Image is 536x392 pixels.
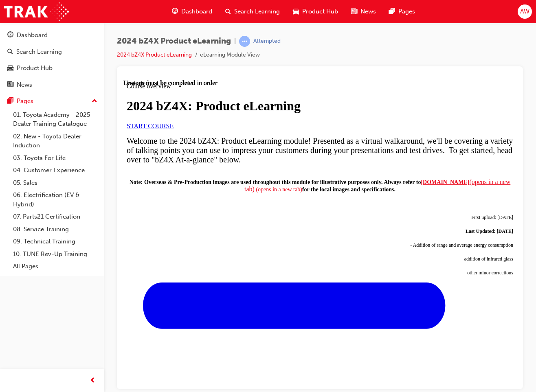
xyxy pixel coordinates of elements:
a: All Pages [10,260,101,273]
span: Welcome to the 2024 bZ4X: Product eLearning module! Presented as a virtual walkaround, we'll be c... [3,57,389,85]
div: Product Hub [17,64,53,73]
a: 09. Technical Training [10,235,101,248]
span: Note: Overseas & Pre-Production images are used throughout this module for illustrative purposes ... [6,100,298,106]
span: (opens in a new tab) [121,99,387,113]
div: News [17,80,32,90]
span: First upload: [DATE] [348,135,390,141]
a: Search Learning [3,44,101,59]
span: learningRecordVerb_ATTEMPT-icon [239,36,250,47]
span: -other minor corrections [342,191,390,196]
span: guage-icon [7,32,13,39]
button: Pages [3,94,101,109]
a: 2024 bZ4X Product eLearning [117,51,192,58]
button: DashboardSearch LearningProduct HubNews [3,26,101,94]
a: 02. New - Toyota Dealer Induction [10,130,101,152]
a: [DOMAIN_NAME](opens in a new tab) [121,99,387,113]
div: Dashboard [17,31,48,40]
span: car-icon [293,7,299,17]
a: 08. Service Training [10,223,101,236]
strong: for the local images and specifications. [179,107,272,113]
span: search-icon [7,48,13,56]
span: Search Learning [234,7,280,16]
span: 2024 bZ4X Product eLearning [117,37,231,46]
a: pages-iconPages [382,3,422,20]
span: News [360,7,376,16]
span: guage-icon [172,7,178,17]
a: Product Hub [3,61,101,76]
div: Attempted [253,37,281,45]
span: news-icon [7,81,13,89]
li: eLearning Module View [200,50,260,60]
span: Dashboard [181,7,212,16]
button: AW [518,4,532,19]
h1: 2024 bZ4X: Product eLearning [3,19,390,34]
a: 10. TUNE Rev-Up Training [10,248,101,261]
a: START COURSE [3,43,50,50]
a: car-iconProduct Hub [286,3,345,20]
a: News [3,77,101,92]
span: pages-icon [389,7,395,17]
div: Pages [17,96,33,106]
span: up-icon [92,96,97,107]
img: Trak [4,2,69,21]
span: | [234,37,236,46]
a: 04. Customer Experience [10,164,101,177]
span: - Addition of range and average energy consumption [287,163,390,169]
span: search-icon [225,7,231,17]
strong: Last Updated: [DATE] [342,149,390,155]
a: search-iconSearch Learning [219,3,286,20]
a: guage-iconDashboard [165,3,219,20]
span: news-icon [351,7,357,17]
a: 07. Parts21 Certification [10,210,101,223]
a: Dashboard [3,28,101,43]
a: 03. Toyota For Life [10,152,101,164]
a: 05. Sales [10,177,101,189]
span: prev-icon [90,376,96,386]
a: news-iconNews [345,3,382,20]
span: Product Hub [302,7,338,16]
a: 01. Toyota Academy - 2025 Dealer Training Catalogue [10,109,101,130]
span: pages-icon [7,98,13,105]
a: 06. Electrification (EV & Hybrid) [10,189,101,210]
span: car-icon [7,65,13,72]
span: AW [520,7,529,16]
span: -addition of infrared glass [339,177,390,182]
div: Search Learning [16,47,62,57]
a: (opens in a new tab) [132,107,179,113]
span: Pages [398,7,415,16]
span: [DOMAIN_NAME] [297,100,346,106]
